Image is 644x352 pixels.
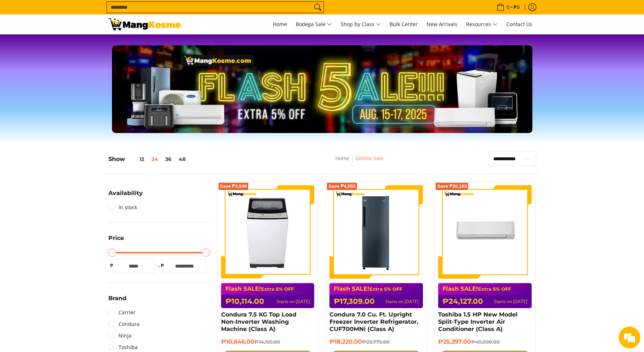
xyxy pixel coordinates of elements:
[159,262,166,269] span: ₱
[512,5,521,10] span: ₱0
[108,235,124,247] summary: Open
[221,338,315,345] h6: ₱10,646.00
[148,156,162,162] button: 24
[292,15,336,34] a: Bodega Sale
[506,21,532,28] span: Contact Us
[108,295,126,307] summary: Open
[438,185,532,279] img: Toshiba 1.5 HP New Model Split-Type Inverter Air Conditioner (Class A)
[362,339,390,345] del: ₱22,775.00
[329,338,423,345] h6: ₱18,220.00
[108,235,124,241] span: Price
[438,311,518,332] a: Toshiba 1.5 HP New Model Split-Type Inverter Air Conditioner (Class A)
[437,184,467,189] span: Save ₱20,103
[329,185,423,279] img: Condura 7.0 Cu. Ft. Upright Freezer Inverter Refrigerator, CUF700MNi (Class A)
[108,262,116,269] span: ₱
[296,20,332,29] span: Bodega Sale
[108,318,140,330] a: Condura
[38,41,122,50] div: Chat with us now
[503,15,536,34] a: Contact Us
[494,3,522,11] span: •
[108,190,143,196] span: Availability
[220,184,247,189] span: Save ₱3,549
[335,155,349,162] a: Home
[273,21,287,28] span: Home
[356,155,383,162] a: Online Sale
[108,295,126,301] span: Brand
[108,307,136,318] a: Carrier
[108,18,181,30] img: BREAKING NEWS: Flash 5ale! August 15-17, 2025 l Mang Kosme
[42,91,100,165] span: We're online!
[108,156,189,163] h5: Show
[119,4,136,21] div: Minimize live chat window
[341,20,381,29] span: Shop by Class
[289,154,429,170] nav: Breadcrumbs
[386,15,421,34] a: Bulk Center
[423,15,461,34] a: New Arrivals
[188,15,536,34] nav: Main Menu
[125,156,148,162] button: 12
[471,339,500,345] del: ₱45,500.00
[506,5,511,10] span: 0
[329,311,418,332] a: Condura 7.0 Cu. Ft. Upright Freezer Inverter Refrigerator, CUF700MNi (Class A)
[438,338,532,345] h6: ₱25,397.00
[108,202,137,213] a: In stock
[162,156,175,162] button: 36
[269,15,291,34] a: Home
[337,15,385,34] a: Shop by Class
[224,185,312,279] img: condura-7.5kg-topload-non-inverter-washing-machine-class-c-full-view-mang-kosme
[427,21,457,28] span: New Arrivals
[221,311,296,332] a: Condura 7.5 KG Top Load Non-Inverter Washing Machine (Class A)
[108,190,143,202] summary: Open
[4,198,138,223] textarea: Type your message and hit 'Enter'
[466,20,498,29] span: Resources
[175,156,189,162] button: 48
[390,21,418,28] span: Bulk Center
[462,15,501,34] a: Resources
[254,339,280,345] del: ₱14,195.00
[328,184,356,189] span: Save ₱4,555
[312,2,324,13] button: Search
[108,330,132,341] a: Ninja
